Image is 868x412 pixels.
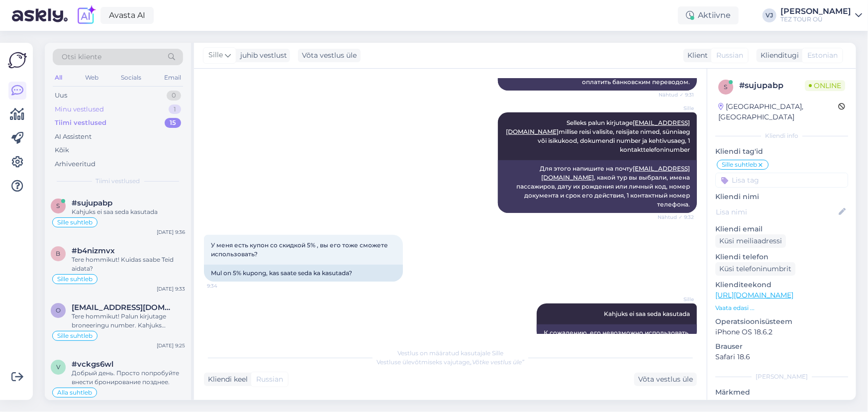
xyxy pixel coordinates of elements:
p: Vaata edasi ... [715,304,848,312]
span: Russian [716,50,743,61]
div: Küsi meiliaadressi [715,234,786,248]
span: Vestluse ülevõtmiseks vajutage [377,358,524,366]
p: iPhone OS 18.6.2 [715,327,848,337]
span: Russian [256,374,283,385]
img: explore-ai [76,5,96,26]
div: Arhiveeritud [55,159,96,169]
div: Tiimi vestlused [55,118,106,128]
span: #b4nizmvx [72,246,115,255]
div: 1 [169,104,181,114]
div: Klienditugi [757,50,799,61]
span: #sujupabp [72,199,112,207]
a: Avasta AI [100,7,154,24]
span: b [56,250,61,257]
div: Mul on 5% kupong, kas saate seda ka kasutada? [204,265,403,282]
span: Sille suhtleb [57,219,93,225]
div: Для этого напишите на почту , какой тур вы выбрали, имена пассажиров, дату их рождения или личный... [498,160,697,213]
p: Kliendi nimi [715,192,848,202]
p: Kliendi email [715,224,848,234]
p: Brauser [715,341,848,352]
div: AI Assistent [55,132,92,142]
a: [URL][DOMAIN_NAME] [715,291,793,300]
div: Tere hommikut! Palun kirjutage broneeringu number. Kahjuks [PERSON_NAME] infota me ei tea millise... [72,312,185,330]
p: Operatsioonisüsteem [715,316,848,327]
div: [GEOGRAPHIC_DATA], [GEOGRAPHIC_DATA] [718,102,838,122]
i: „Võtke vestlus üle” [470,358,524,366]
div: Võta vestlus üle [298,49,361,62]
div: Web [83,71,100,84]
span: 9:34 [207,282,244,290]
span: v [56,363,60,371]
div: Kahjuks ei saa seda kasutada [72,207,185,216]
div: Minu vestlused [55,104,104,114]
a: [PERSON_NAME]TEZ TOUR OÜ [780,7,862,23]
div: 0 [167,91,181,101]
div: All [53,71,64,84]
span: s [57,202,60,209]
span: Sille [657,296,694,303]
span: Tiimi vestlused [96,177,140,186]
div: Võta vestlus üle [634,373,697,386]
p: Märkmed [715,387,848,398]
div: VJ [763,8,776,22]
div: [PERSON_NAME] [715,372,848,381]
span: Otsi kliente [62,52,101,62]
p: Safari 18.6 [715,352,848,362]
div: juhib vestlust [236,50,287,61]
div: Uus [55,91,67,101]
div: Kõik [55,145,69,155]
img: Askly Logo [8,51,27,70]
div: [DATE] 9:33 [157,285,185,293]
p: Klienditeekond [715,280,848,290]
span: Nähtud ✓ 9:32 [657,213,694,221]
span: У меня есть купон со скидкой 5% , вы его тоже сможете использовать? [211,241,389,258]
span: Estonian [807,50,838,61]
div: Klient [683,50,708,61]
span: Alla suhtleb [57,390,92,396]
input: Lisa tag [715,173,848,188]
div: Kliendi info [715,131,848,140]
div: 15 [165,118,181,128]
span: s [724,83,728,91]
div: К сожалению, его невозможно использовать. [537,324,697,341]
div: Email [162,71,183,84]
div: Tere hommikut! Kuidas saabe Teid aidata? [72,255,185,273]
span: Kahjuks ei saa seda kasutada [604,310,690,317]
div: TEZ TOUR OÜ [780,15,851,23]
span: Sille suhtleb [722,162,757,168]
span: Sille suhtleb [57,333,93,339]
span: Online [805,80,845,91]
span: Vestlus on määratud kasutajale Sille [397,349,503,357]
div: [DATE] 9:36 [157,228,185,236]
span: Sille suhtleb [57,276,93,282]
div: [DATE] 9:25 [157,342,185,349]
div: # sujupabp [739,80,805,92]
div: [DATE] 20:24 [153,399,185,406]
div: Добрый день. Просто попробуйте внести бронирование позднее. [72,369,185,387]
input: Lisa nimi [716,206,837,217]
span: Nähtud ✓ 9:31 [657,91,694,99]
p: Kliendi telefon [715,252,848,262]
span: Selleks palun kirjutage millise reisi valisite, reisijate nimed, sünniaeg või isikukood, dokumend... [506,119,691,153]
span: Sille [208,50,223,61]
p: Kliendi tag'id [715,146,848,157]
span: oksana_volmar@outlook.com [72,303,175,312]
span: Sille [657,104,694,112]
span: #vckgs6wl [72,360,113,369]
div: Socials [119,71,143,84]
span: o [56,307,61,314]
div: Kliendi keel [204,374,248,385]
div: Aktiivne [678,6,739,24]
div: Küsi telefoninumbrit [715,262,795,276]
div: [PERSON_NAME] [780,7,851,15]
